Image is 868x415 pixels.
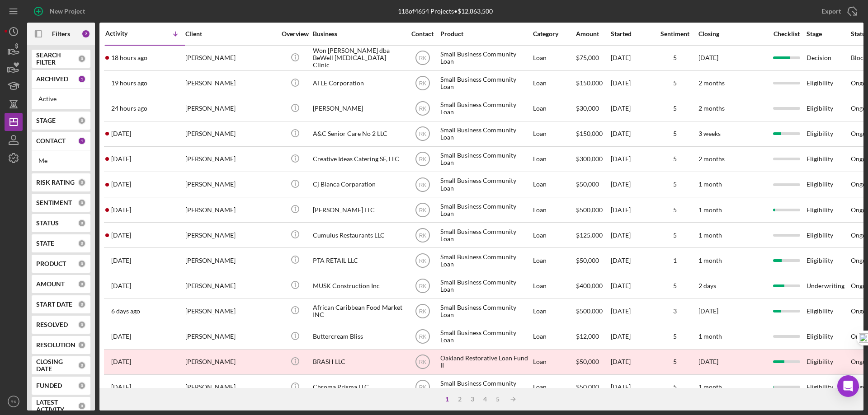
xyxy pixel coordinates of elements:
[698,231,722,239] time: 1 month
[313,173,403,196] div: Cj Bianca Corparation
[419,359,426,365] text: RK
[313,198,403,222] div: [PERSON_NAME] LLC
[652,155,698,163] div: 5
[812,2,863,20] button: Export
[78,260,86,268] div: 0
[185,299,276,323] div: [PERSON_NAME]
[491,396,504,403] div: 5
[576,97,610,121] div: $30,000
[611,198,651,222] div: [DATE]
[36,51,78,66] b: SEARCH FILTER
[533,122,575,146] div: Loan
[78,117,86,125] div: 0
[78,402,86,410] div: 0
[440,299,531,323] div: Small Business Community Loan
[313,147,403,171] div: Creative Ideas Catering SF, LLC
[533,248,575,272] div: Loan
[313,46,403,70] div: Won [PERSON_NAME] dba BeWell [MEDICAL_DATA] Clinic
[440,375,531,399] div: Small Business Community Loan
[611,223,651,247] div: [DATE]
[440,97,531,121] div: Small Business Community Loan
[111,105,147,112] time: 2025-08-20 17:03
[533,97,575,121] div: Loan
[440,350,531,374] div: Oakland Restorative Loan Fund II
[36,358,78,373] b: CLOSING DATE
[185,325,276,349] div: [PERSON_NAME]
[652,232,698,239] div: 5
[111,358,131,365] time: 2025-08-12 21:12
[533,274,575,298] div: Loan
[419,207,426,213] text: RK
[313,248,403,272] div: PTA RETAIL LLC
[50,2,85,20] div: New Project
[611,350,651,374] div: [DATE]
[576,299,610,323] div: $500,000
[611,71,651,95] div: [DATE]
[533,198,575,222] div: Loan
[807,248,850,272] div: Eligibility
[419,131,426,137] text: RK
[111,282,131,289] time: 2025-08-15 17:28
[611,122,651,146] div: [DATE]
[406,30,439,37] div: Contact
[111,130,131,137] time: 2025-08-20 04:07
[185,97,276,121] div: [PERSON_NAME]
[533,350,575,374] div: Loan
[78,199,86,207] div: 0
[78,178,86,187] div: 0
[36,382,62,389] b: FUNDED
[652,130,698,137] div: 5
[611,299,651,323] div: [DATE]
[652,358,698,365] div: 5
[78,219,86,227] div: 0
[611,30,651,37] div: Started
[479,396,491,403] div: 4
[807,97,850,121] div: Eligibility
[111,79,147,87] time: 2025-08-20 21:41
[398,8,493,15] div: 118 of 4654 Projects • $12,863,500
[466,396,479,403] div: 3
[419,334,426,340] text: RK
[441,396,453,403] div: 1
[698,30,766,37] div: Closing
[533,71,575,95] div: Loan
[652,181,698,188] div: 5
[36,137,66,145] b: CONTACT
[652,79,698,87] div: 5
[78,361,86,369] div: 0
[698,180,722,188] time: 1 month
[313,375,403,399] div: Chroma Prisma LLC
[278,30,312,37] div: Overview
[27,2,94,20] button: New Project
[81,29,90,38] div: 2
[807,375,850,399] div: Eligibility
[111,333,131,340] time: 2025-08-13 21:58
[533,299,575,323] div: Loan
[111,155,131,163] time: 2025-08-20 01:33
[78,75,86,83] div: 1
[52,30,70,37] b: Filters
[36,321,68,328] b: RESOLVED
[533,46,575,70] div: Loan
[807,46,850,70] div: Decision
[78,239,86,247] div: 0
[611,46,651,70] div: [DATE]
[185,71,276,95] div: [PERSON_NAME]
[419,182,426,188] text: RK
[185,122,276,146] div: [PERSON_NAME]
[185,46,276,70] div: [PERSON_NAME]
[36,240,54,247] b: STATE
[652,282,698,289] div: 5
[440,274,531,298] div: Small Business Community Loan
[185,198,276,222] div: [PERSON_NAME]
[576,71,610,95] div: $150,000
[78,137,86,145] div: 1
[807,122,850,146] div: Eligibility
[652,333,698,340] div: 5
[533,173,575,196] div: Loan
[576,350,610,374] div: $50,000
[698,307,718,315] time: [DATE]
[440,198,531,222] div: Small Business Community Loan
[36,341,75,349] b: RESOLUTION
[837,375,859,397] div: Open Intercom Messenger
